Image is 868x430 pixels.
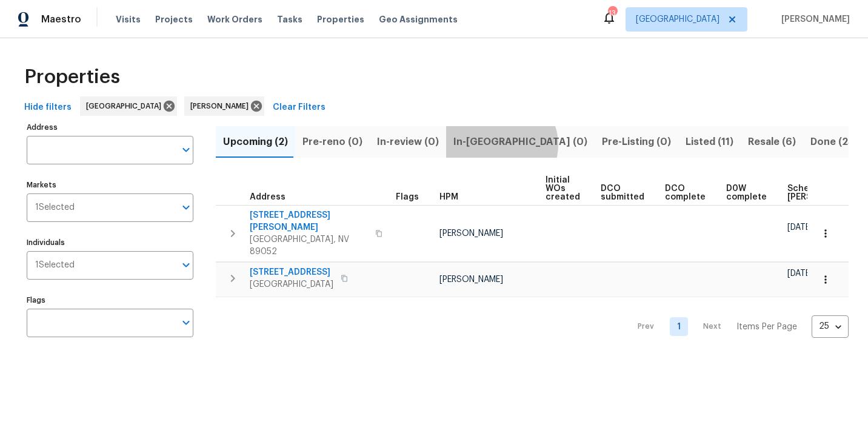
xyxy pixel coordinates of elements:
[377,133,439,150] span: In-review (0)
[178,314,195,331] button: Open
[178,257,195,274] button: Open
[812,311,849,342] div: 25
[601,184,644,201] span: DCO submitted
[379,13,458,25] span: Geo Assignments
[35,260,75,270] span: 1 Selected
[24,100,72,115] span: Hide filters
[250,266,333,278] span: [STREET_ADDRESS]
[787,223,813,232] span: [DATE]
[602,133,671,150] span: Pre-Listing (0)
[178,141,195,158] button: Open
[86,100,166,112] span: [GEOGRAPHIC_DATA]
[810,133,864,150] span: Done (259)
[27,239,193,246] label: Individuals
[207,13,262,25] span: Work Orders
[250,209,368,233] span: [STREET_ADDRESS][PERSON_NAME]
[155,13,193,25] span: Projects
[24,71,120,83] span: Properties
[35,203,75,213] span: 1 Selected
[776,13,850,25] span: [PERSON_NAME]
[250,193,285,201] span: Address
[302,133,362,150] span: Pre-reno (0)
[80,96,177,116] div: [GEOGRAPHIC_DATA]
[41,13,81,25] span: Maestro
[736,321,797,333] p: Items Per Page
[439,193,458,201] span: HPM
[608,7,616,19] div: 13
[317,13,364,25] span: Properties
[439,229,503,238] span: [PERSON_NAME]
[27,181,193,189] label: Markets
[665,184,706,201] span: DCO complete
[636,13,719,25] span: [GEOGRAPHIC_DATA]
[250,278,333,291] span: [GEOGRAPHIC_DATA]
[184,96,264,116] div: [PERSON_NAME]
[787,269,813,278] span: [DATE]
[116,13,141,25] span: Visits
[726,184,767,201] span: D0W complete
[277,15,302,24] span: Tasks
[223,133,288,150] span: Upcoming (2)
[439,275,503,284] span: [PERSON_NAME]
[190,100,253,112] span: [PERSON_NAME]
[19,96,76,119] button: Hide filters
[250,233,368,258] span: [GEOGRAPHIC_DATA], NV 89052
[178,199,195,216] button: Open
[27,124,193,131] label: Address
[626,304,849,349] nav: Pagination Navigation
[670,317,688,336] a: Goto page 1
[546,176,580,201] span: Initial WOs created
[27,297,193,304] label: Flags
[268,96,330,119] button: Clear Filters
[787,184,856,201] span: Scheduled [PERSON_NAME]
[273,100,326,115] span: Clear Filters
[748,133,796,150] span: Resale (6)
[453,133,587,150] span: In-[GEOGRAPHIC_DATA] (0)
[686,133,733,150] span: Listed (11)
[396,193,419,201] span: Flags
